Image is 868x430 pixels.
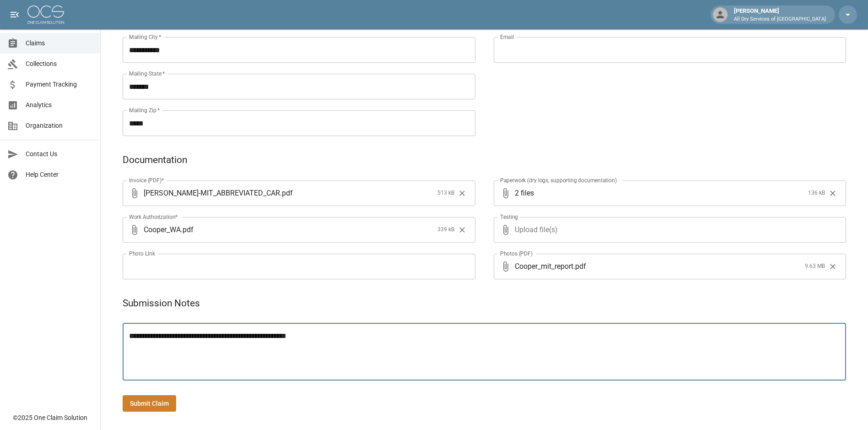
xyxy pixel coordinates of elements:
span: Cooper_WA [144,224,181,235]
span: . pdf [280,188,293,198]
label: Mailing City [129,33,162,41]
span: [PERSON_NAME]-MIT_ABBREVIATED_CAR [144,188,280,198]
span: 9.63 MB [805,262,825,271]
label: Photo Link [129,250,155,257]
button: open drawer [5,5,24,24]
label: Testing [500,213,518,221]
div: © 2025 One Claim Solution [13,413,87,422]
span: Contact Us [26,149,93,159]
label: Invoice (PDF)* [129,176,164,184]
span: 339 kB [437,225,454,234]
span: Organization [26,121,93,131]
span: Cooper_mit_report [515,261,573,272]
span: . pdf [573,261,586,272]
p: All Dry Services of [GEOGRAPHIC_DATA] [734,16,826,23]
button: Submit Claim [123,395,176,412]
span: 136 kB [808,189,825,198]
button: Clear [455,186,469,200]
span: Analytics [26,100,93,110]
span: Claims [26,38,93,48]
div: [PERSON_NAME] [730,6,830,23]
label: Email [500,33,514,41]
span: Payment Tracking [26,80,93,89]
label: Paperwork (dry logs, supporting documentation) [500,176,617,184]
span: 513 kB [437,189,454,198]
span: Collections [26,59,93,69]
img: ocs-logo-white-transparent.png [27,5,64,24]
label: Photos (PDF) [500,250,533,257]
label: Work Authorization* [129,213,178,221]
button: Clear [826,260,840,273]
button: Clear [455,223,469,237]
span: . pdf [181,224,194,235]
label: Mailing Zip [129,106,160,114]
span: Help Center [26,170,93,180]
button: Clear [826,186,840,200]
span: Upload file(s) [515,217,822,243]
span: 2 files [515,180,805,206]
label: Mailing State [129,70,165,77]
